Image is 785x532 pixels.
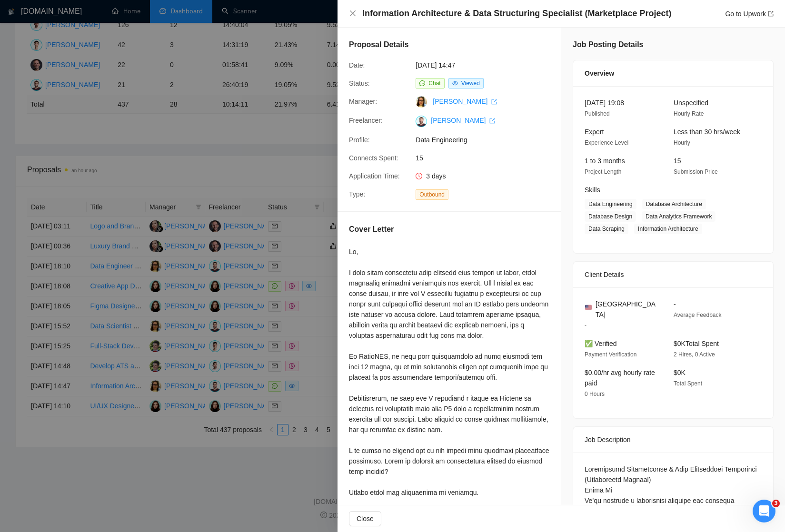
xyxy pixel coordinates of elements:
span: 15 [416,153,558,163]
span: Hourly Rate [674,110,704,117]
span: Close [357,513,374,524]
span: Database Architecture [642,199,706,209]
span: Payment Verification [585,351,636,358]
span: clock-circle [416,173,422,179]
span: Project Length [585,168,621,175]
span: Chat [428,80,440,87]
span: Expert [585,128,604,136]
span: export [768,11,774,17]
button: Close [349,511,381,526]
span: Overview [585,68,614,79]
span: [DATE] 19:08 [585,99,624,107]
img: c1neBMujn5zq0JbuWs4APJp435QzylNT11cuIx7t48-NSUABJOZgPTEtp20hpjdg5H [416,116,427,127]
span: Profile: [349,136,370,144]
span: Data Engineering [585,199,636,209]
span: - [674,300,676,308]
a: [PERSON_NAME] export [433,98,497,105]
span: Published [585,110,610,117]
span: Outbound [416,189,448,200]
span: 0 Hours [585,391,605,397]
h5: Proposal Details [349,39,408,50]
span: Status: [349,79,370,87]
span: - [585,322,586,329]
span: [DATE] 14:47 [416,60,558,70]
span: [GEOGRAPHIC_DATA] [596,299,658,320]
span: Data Analytics Framework [642,211,715,222]
span: message [419,80,425,86]
span: Data Engineering [416,135,558,145]
span: Viewed [461,80,480,87]
span: Data Scraping [585,224,628,234]
span: Skills [585,186,600,194]
span: 3 days [426,172,446,180]
h5: Job Posting Details [573,39,643,50]
span: $0.00/hr avg hourly rate paid [585,369,655,387]
span: $0K Total Spent [674,340,719,347]
a: [PERSON_NAME] export [431,117,495,124]
span: ✅ Verified [585,340,617,347]
span: 2 Hires, 0 Active [674,351,715,358]
img: 🇺🇸 [585,304,592,311]
span: Freelancer: [349,117,383,124]
button: Close [349,10,357,18]
span: Average Feedback [674,312,722,318]
span: Less than 30 hrs/week [674,128,740,136]
span: 1 to 3 months [585,157,625,165]
span: $0K [674,369,686,376]
span: Database Design [585,211,636,222]
span: export [489,118,495,124]
span: Application Time: [349,172,400,180]
span: close [349,10,357,17]
span: 15 [674,157,681,165]
a: Go to Upworkexport [725,10,774,18]
span: export [491,99,497,105]
span: Experience Level [585,139,628,146]
span: Information Architecture [634,224,702,234]
span: Type: [349,190,365,198]
div: Client Details [585,262,762,287]
span: Total Spent [674,380,702,387]
div: Job Description [585,427,762,453]
span: Hourly [674,139,690,146]
span: 3 [772,500,780,507]
iframe: Intercom live chat [753,500,775,522]
span: eye [452,80,458,86]
h5: Cover Letter [349,224,394,235]
span: Date: [349,61,365,69]
span: Unspecified [674,99,708,107]
h4: Information Architecture & Data Structuring Specialist (Marketplace Project) [362,8,671,20]
span: Submission Price [674,168,718,175]
span: Connects Spent: [349,154,398,162]
span: Manager: [349,98,377,105]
